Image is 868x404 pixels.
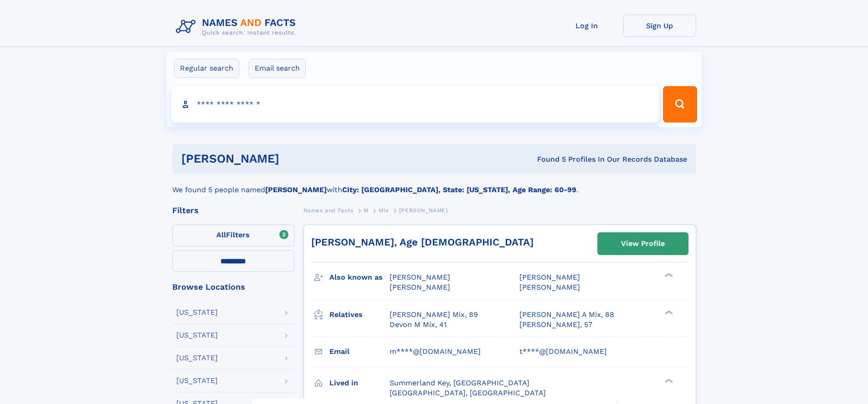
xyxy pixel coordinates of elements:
[172,206,294,215] div: Filters
[663,309,673,315] div: ❯
[342,185,576,194] b: City: [GEOGRAPHIC_DATA], State: [US_STATE], Age Range: 60-99
[390,283,450,291] span: [PERSON_NAME]
[663,272,673,278] div: ❯
[390,389,546,397] span: [GEOGRAPHIC_DATA], [GEOGRAPHIC_DATA]
[176,332,218,339] div: [US_STATE]
[623,15,696,37] a: Sign Up
[329,307,390,322] h3: Relatives
[663,378,673,384] div: ❯
[303,205,354,216] a: Names and Facts
[379,205,389,216] a: Mix
[621,233,665,254] div: View Profile
[519,320,592,330] a: [PERSON_NAME], 57
[519,283,580,291] span: [PERSON_NAME]
[598,233,688,255] a: View Profile
[329,270,390,285] h3: Also known as
[663,86,697,123] button: Search Button
[379,207,389,214] span: Mix
[390,320,447,330] a: Devon M Mix, 41
[519,310,614,320] a: [PERSON_NAME] A Mix, 88
[364,205,369,216] a: M
[171,86,659,123] input: search input
[364,207,369,214] span: M
[390,310,478,320] a: [PERSON_NAME] Mix, 89
[399,207,448,214] span: [PERSON_NAME]
[265,185,327,194] b: [PERSON_NAME]
[176,354,218,362] div: [US_STATE]
[172,15,303,39] img: Logo Names and Facts
[408,154,687,164] div: Found 5 Profiles In Our Records Database
[519,273,580,281] span: [PERSON_NAME]
[174,59,239,78] label: Regular search
[311,236,534,248] a: [PERSON_NAME], Age [DEMOGRAPHIC_DATA]
[172,283,294,291] div: Browse Locations
[176,309,218,316] div: [US_STATE]
[181,153,408,164] h1: [PERSON_NAME]
[249,59,306,78] label: Email search
[216,230,226,239] span: All
[329,344,390,359] h3: Email
[390,273,450,281] span: [PERSON_NAME]
[176,377,218,384] div: [US_STATE]
[172,225,294,246] label: Filters
[329,375,390,391] h3: Lived in
[390,378,529,387] span: Summerland Key, [GEOGRAPHIC_DATA]
[550,15,623,37] a: Log In
[172,174,696,195] div: We found 5 people named with .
